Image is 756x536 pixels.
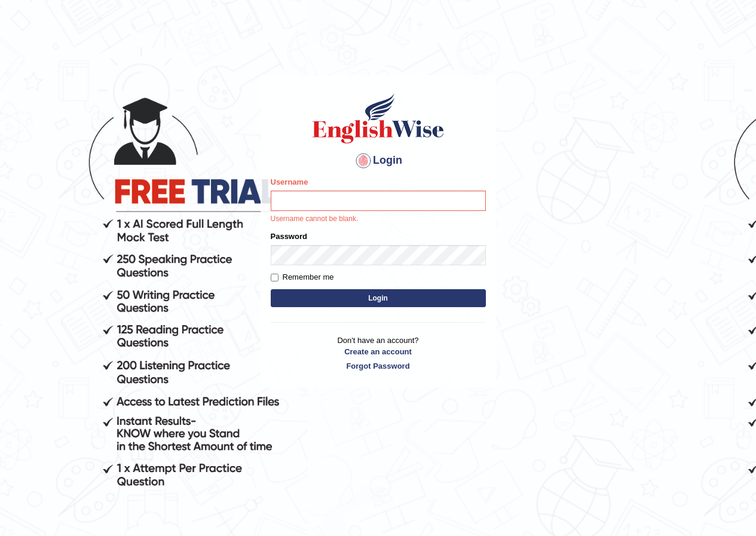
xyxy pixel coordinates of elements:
a: Create an account [271,346,486,357]
label: Password [271,231,307,242]
p: Don't have an account? [271,335,486,372]
p: Username cannot be blank. [271,214,486,225]
label: Username [271,176,308,188]
input: Remember me [271,274,278,281]
button: Login [271,289,486,307]
a: Forgot Password [271,360,486,372]
img: Logo of English Wise sign in for intelligent practice with AI [310,91,446,145]
label: Remember me [271,271,334,283]
h4: Login [271,151,486,170]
